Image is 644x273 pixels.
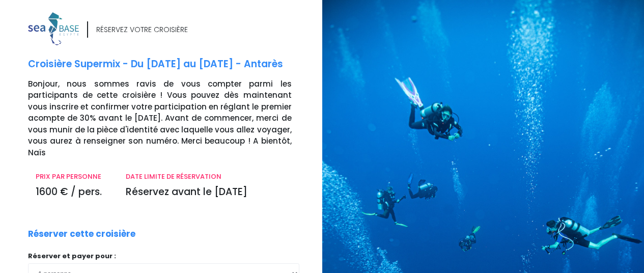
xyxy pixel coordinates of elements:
[126,185,291,200] p: Réservez avant le [DATE]
[36,172,110,182] p: PRIX PAR PERSONNE
[28,78,315,159] p: Bonjour, nous sommes ravis de vous compter parmi les participants de cette croisière ! Vous pouve...
[28,228,135,241] p: Réserver cette croisière
[126,172,291,182] p: DATE LIMITE DE RÉSERVATION
[28,251,299,261] p: Réserver et payer pour :
[96,24,188,35] div: RÉSERVEZ VOTRE CROISIÈRE
[28,57,315,72] p: Croisière Supermix - Du [DATE] au [DATE] - Antarès
[36,185,110,200] p: 1600 € / pers.
[28,12,79,45] img: logo_color1.png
